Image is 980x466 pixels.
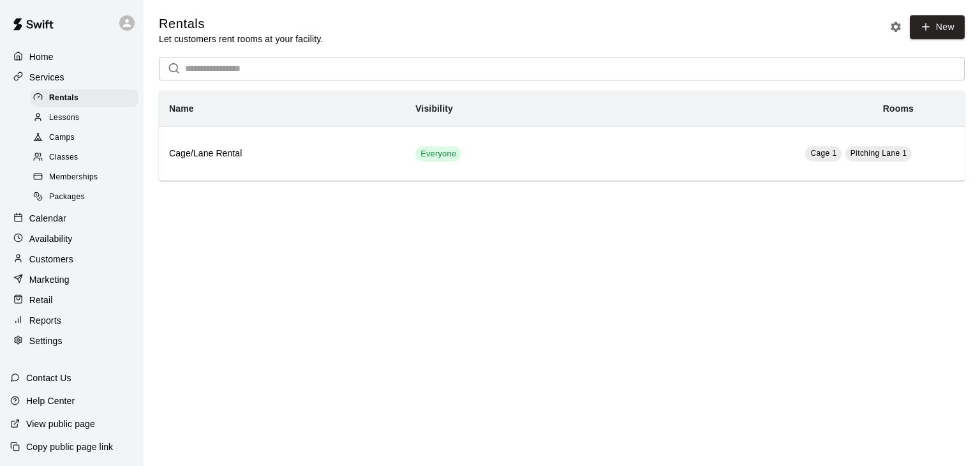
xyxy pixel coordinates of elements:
[26,395,75,407] p: Help Center
[29,314,61,327] p: Reports
[10,47,133,66] a: Home
[26,372,71,384] p: Contact Us
[31,88,144,108] a: Rentals
[49,92,78,105] span: Rentals
[29,71,64,84] p: Services
[31,108,144,128] a: Lessons
[31,168,144,188] a: Memberships
[49,112,80,124] span: Lessons
[29,232,73,245] p: Availability
[10,209,133,228] a: Calendar
[883,103,914,114] b: Rooms
[910,15,965,39] a: New
[10,250,133,269] a: Customers
[31,149,138,167] div: Classes
[31,128,144,148] a: Camps
[415,148,461,160] span: Everyone
[49,171,98,184] span: Memberships
[10,270,133,289] a: Marketing
[26,440,113,453] p: Copy public page link
[29,212,66,225] p: Calendar
[49,191,85,204] span: Packages
[415,103,453,114] b: Visibility
[31,89,138,107] div: Rentals
[10,290,133,310] a: Retail
[415,146,461,162] div: This service is visible to all of your customers
[31,129,138,147] div: Camps
[31,188,144,207] a: Packages
[159,33,323,45] p: Let customers rent rooms at your facility.
[31,148,144,168] a: Classes
[169,147,395,161] h6: Cage/Lane Rental
[886,17,905,36] button: Rental settings
[29,50,54,63] p: Home
[29,334,63,347] p: Settings
[850,149,907,158] span: Pitching Lane 1
[31,169,138,186] div: Memberships
[10,331,133,350] a: Settings
[29,253,73,266] p: Customers
[29,294,53,306] p: Retail
[10,229,133,248] a: Availability
[31,188,138,206] div: Packages
[31,109,138,127] div: Lessons
[10,68,133,87] a: Services
[49,132,75,144] span: Camps
[26,417,95,430] p: View public page
[29,273,70,286] p: Marketing
[159,91,965,181] table: simple table
[159,15,323,33] h5: Rentals
[810,149,836,158] span: Cage 1
[49,151,78,164] span: Classes
[169,103,194,114] b: Name
[10,311,133,330] a: Reports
